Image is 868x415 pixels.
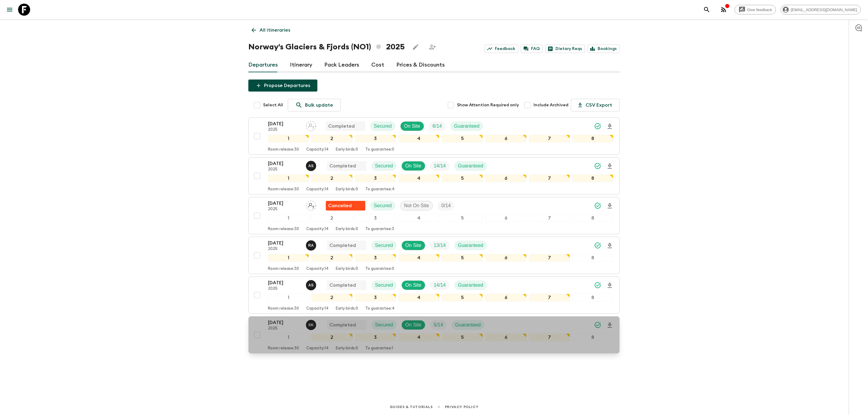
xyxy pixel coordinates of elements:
[305,101,333,109] p: Bulk update
[429,121,445,131] div: Trip Fill
[405,162,421,170] p: On Site
[434,321,443,329] p: 5 / 14
[442,135,483,142] div: 5
[268,286,301,291] p: 2025
[734,5,776,14] a: Give feedback
[355,254,396,262] div: 3
[434,282,446,289] p: 14 / 14
[442,294,483,301] div: 5
[398,174,439,182] div: 4
[594,321,601,329] svg: Synced Successfully
[336,346,358,351] p: Early birds: 0
[336,227,358,232] p: Early birds: 0
[355,214,396,222] div: 3
[268,187,299,192] p: Room release: 30
[268,247,301,251] p: 2025
[324,58,359,72] a: Pack Leaders
[400,121,424,131] div: On Site
[306,163,317,167] span: Agnis Sirmais
[371,320,397,330] div: Secured
[442,214,483,222] div: 5
[268,174,309,182] div: 1
[306,267,329,271] p: Capacity: 14
[430,280,449,290] div: Trip Fill
[371,161,397,171] div: Secured
[365,346,393,351] p: To guarantee: 1
[375,321,393,329] p: Secured
[306,282,317,287] span: Agnis Sirmais
[306,322,317,326] span: Sergei Kolesnik
[375,162,393,170] p: Secured
[374,202,392,209] p: Secured
[701,4,713,16] button: search adventures
[268,227,299,232] p: Room release: 30
[248,316,620,354] button: [DATE]2025Sergei KolesnikCompletedSecuredOn SiteTrip FillGuaranteed12345678Room release:30Capacit...
[268,160,301,167] p: [DATE]
[4,4,16,16] button: menu
[458,282,483,289] p: Guaranteed
[426,41,439,53] span: Share this itinerary
[248,197,620,234] button: [DATE]2025Assign pack leaderFlash Pack cancellationSecuredNot On SiteTrip Fill12345678Room releas...
[572,214,613,222] div: 8
[268,294,309,301] div: 1
[521,45,543,53] a: FAQ
[401,320,425,330] div: On Site
[594,202,601,209] svg: Synced Successfully
[268,254,309,262] div: 1
[365,187,395,192] p: To guarantee: 4
[458,162,483,170] p: Guaranteed
[306,227,329,232] p: Capacity: 14
[606,123,613,130] svg: Download Onboarding
[398,135,439,142] div: 4
[328,202,352,209] p: Cancelled
[365,267,394,271] p: To guarantee: 0
[405,242,421,249] p: On Site
[374,123,392,130] p: Secured
[371,241,397,250] div: Secured
[306,147,329,152] p: Capacity: 14
[268,306,299,311] p: Room release: 30
[311,174,352,182] div: 2
[375,242,393,249] p: Secured
[268,267,299,271] p: Room release: 30
[268,239,301,247] p: [DATE]
[606,202,613,210] svg: Download Onboarding
[259,27,290,34] p: All itineraries
[248,276,620,314] button: [DATE]2025Agnis SirmaisCompletedSecuredOn SiteTrip FillGuaranteed12345678Room release:30Capacity:...
[545,45,585,53] a: Dietary Reqs
[571,99,620,111] button: CSV Export
[572,333,613,341] div: 8
[365,306,395,311] p: To guarantee: 4
[485,174,526,182] div: 6
[336,306,358,311] p: Early birds: 0
[326,201,365,211] div: Flash Pack cancellation
[268,319,301,326] p: [DATE]
[485,214,526,222] div: 6
[594,282,601,289] svg: Synced Successfully
[438,201,454,211] div: Trip Fill
[355,294,396,301] div: 3
[398,294,439,301] div: 4
[458,242,483,249] p: Guaranteed
[405,282,421,289] p: On Site
[594,242,601,249] svg: Synced Successfully
[445,404,478,410] a: Privacy Policy
[572,174,613,182] div: 8
[434,242,446,249] p: 13 / 14
[306,346,329,351] p: Capacity: 14
[529,254,570,262] div: 7
[434,162,446,170] p: 14 / 14
[606,322,613,329] svg: Download Onboarding
[306,306,329,311] p: Capacity: 14
[311,254,352,262] div: 2
[268,346,299,351] p: Room release: 30
[336,267,358,271] p: Early birds: 0
[336,187,358,192] p: Early birds: 0
[268,200,301,207] p: [DATE]
[430,320,447,330] div: Trip Fill
[306,202,316,207] span: Assign pack leader
[268,207,301,212] p: 2025
[365,227,394,232] p: To guarantee: 3
[268,167,301,172] p: 2025
[442,174,483,182] div: 5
